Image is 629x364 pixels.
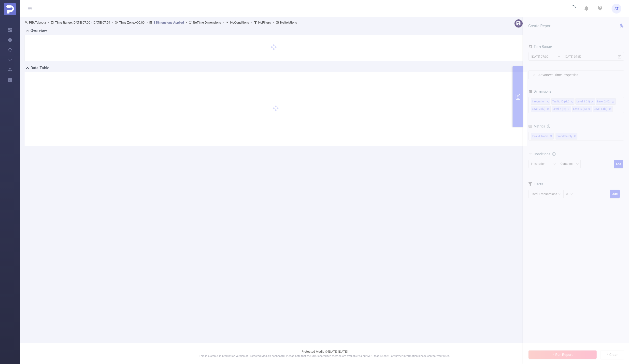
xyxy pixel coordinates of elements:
p: This is a stable, in production version of Protected Media's dashboard. Please note that the MRC ... [32,354,617,358]
b: No Filters [258,21,271,24]
span: AT [615,4,618,14]
b: No Solutions [280,21,297,24]
img: Protected Media [4,3,16,15]
b: Time Range: [55,21,73,24]
i: icon: loading [570,5,576,12]
span: > [46,21,51,24]
span: > [184,21,188,24]
h2: Overview [30,28,47,34]
b: No Conditions [230,21,249,24]
span: Taboola [DATE] 07:00 - [DATE] 07:59 +00:00 [25,21,297,24]
footer: Protected Media © [DATE]-[DATE] [20,343,629,364]
span: > [144,21,149,24]
i: icon: user [25,21,29,24]
b: Time Zone: [119,21,135,24]
span: > [249,21,254,24]
span: > [110,21,115,24]
span: > [271,21,276,24]
u: 8 Dimensions Applied [154,21,184,24]
b: PID: [29,21,35,24]
span: > [221,21,226,24]
b: No Time Dimensions [193,21,221,24]
h2: Data Table [30,65,49,71]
